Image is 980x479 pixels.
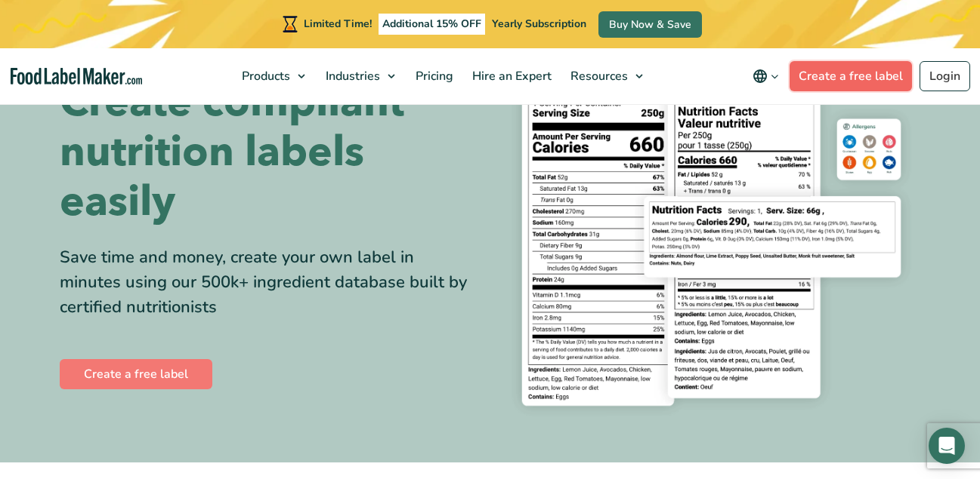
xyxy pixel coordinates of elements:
[317,48,403,104] a: Industries
[60,245,479,320] div: Save time and money, create your own label in minutes using our 500k+ ingredient database built b...
[598,11,702,38] a: Buy Now & Save
[790,61,912,91] a: Create a free label
[920,61,970,91] a: Login
[304,17,372,31] span: Limited Time!
[492,17,586,31] span: Yearly Subscription
[321,68,382,84] span: Industries
[929,428,965,464] div: Open Intercom Messenger
[566,68,629,84] span: Resources
[60,359,212,389] a: Create a free label
[468,68,553,84] span: Hire an Expert
[463,48,558,104] a: Hire an Expert
[237,68,292,84] span: Products
[379,14,485,35] span: Additional 15% OFF
[561,48,651,104] a: Resources
[407,48,459,104] a: Pricing
[60,78,479,227] h1: Create compliant nutrition labels easily
[411,68,455,84] span: Pricing
[233,48,313,104] a: Products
